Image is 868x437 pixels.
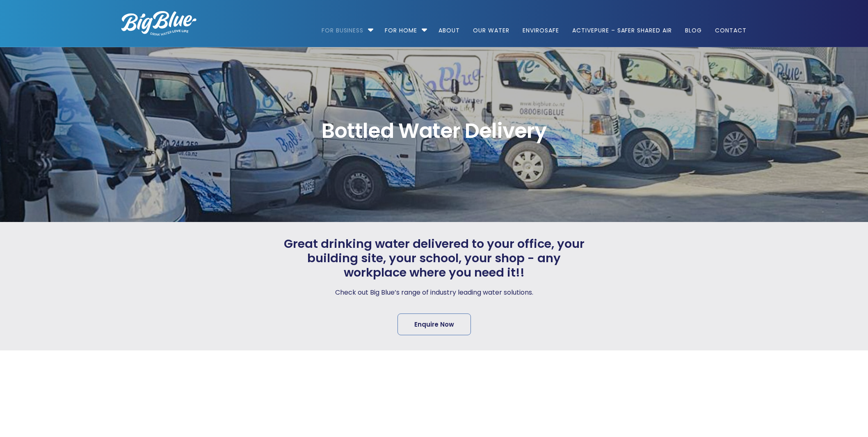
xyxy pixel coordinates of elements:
p: Check out Big Blue’s range of industry leading water solutions. [281,287,587,298]
img: logo [121,11,196,36]
span: Great drinking water delivered to your office, your building site, your school, your shop - any w... [281,237,587,279]
span: Bottled Water Delivery [121,121,747,141]
a: Enquire Now [397,313,471,335]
